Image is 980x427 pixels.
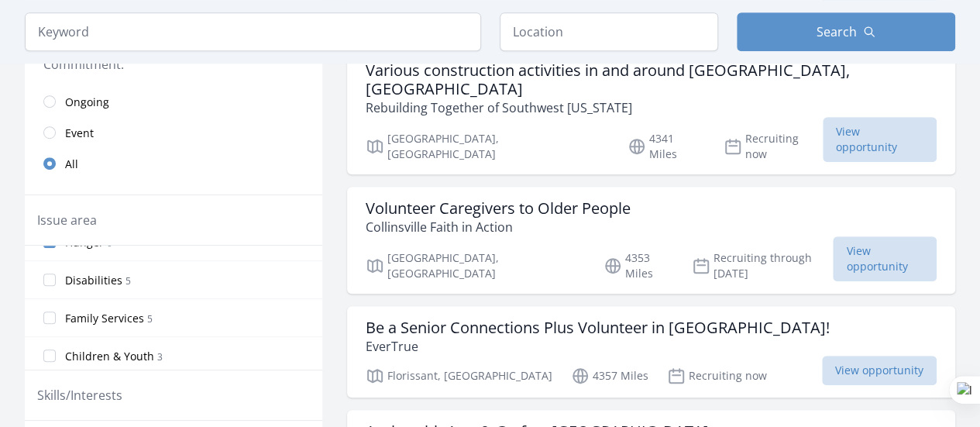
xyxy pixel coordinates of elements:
[366,131,609,162] p: [GEOGRAPHIC_DATA], [GEOGRAPHIC_DATA]
[65,95,109,110] span: Ongoing
[822,356,937,385] span: View opportunity
[25,117,322,148] a: Event
[43,350,56,362] input: Children & Youth 3
[603,250,673,281] p: 4353 Miles
[147,312,153,325] span: 5
[25,12,481,51] input: Keyword
[366,367,552,385] p: Florissant, [GEOGRAPHIC_DATA]
[43,55,304,74] legend: Commitment:
[65,349,154,364] span: Children & Youth
[366,199,631,218] h3: Volunteer Caregivers to Older People
[823,117,937,162] span: View opportunity
[817,22,857,41] span: Search
[43,274,56,286] input: Disabilities 5
[65,126,94,141] span: Event
[500,12,718,51] input: Location
[366,319,830,337] h3: Be a Senior Connections Plus Volunteer in [GEOGRAPHIC_DATA]!
[366,61,937,98] h3: Various construction activities in and around [GEOGRAPHIC_DATA], [GEOGRAPHIC_DATA]
[43,312,56,324] input: Family Services 5
[366,250,585,281] p: [GEOGRAPHIC_DATA], [GEOGRAPHIC_DATA]
[833,236,937,281] span: View opportunity
[347,306,955,398] a: Be a Senior Connections Plus Volunteer in [GEOGRAPHIC_DATA]! EverTrue Florissant, [GEOGRAPHIC_DAT...
[37,211,97,229] legend: Issue area
[65,273,122,288] span: Disabilities
[347,49,955,174] a: Various construction activities in and around [GEOGRAPHIC_DATA], [GEOGRAPHIC_DATA] Rebuilding Tog...
[37,386,122,405] legend: Skills/Interests
[65,311,144,326] span: Family Services
[65,157,78,172] span: All
[737,12,955,51] button: Search
[126,274,131,288] span: 5
[347,187,955,294] a: Volunteer Caregivers to Older People Collinsville Faith in Action [GEOGRAPHIC_DATA], [GEOGRAPHIC_...
[628,131,704,162] p: 4341 Miles
[366,218,631,236] p: Collinsville Faith in Action
[25,148,322,179] a: All
[366,337,830,356] p: EverTrue
[724,131,823,162] p: Recruiting now
[157,350,163,363] span: 3
[366,98,937,117] p: Rebuilding Together of Southwest [US_STATE]
[667,367,767,385] p: Recruiting now
[692,250,834,281] p: Recruiting through [DATE]
[571,367,648,385] p: 4357 Miles
[25,86,322,117] a: Ongoing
